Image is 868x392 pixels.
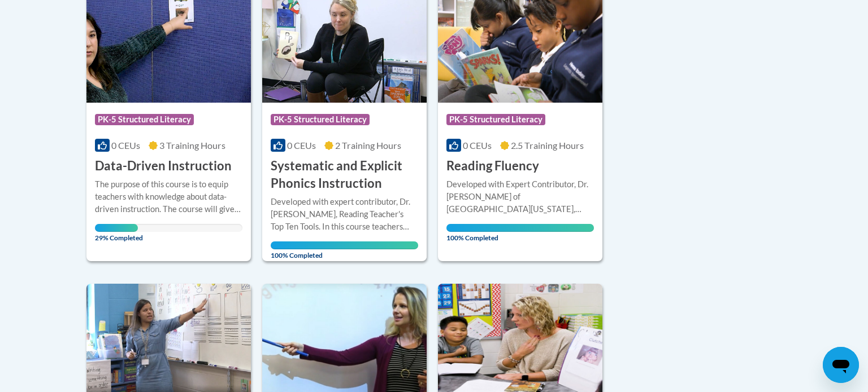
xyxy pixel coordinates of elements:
div: Developed with expert contributor, Dr. [PERSON_NAME], Reading Teacher's Top Ten Tools. In this co... [271,196,418,233]
span: 2 Training Hours [335,140,401,151]
div: The purpose of this course is to equip teachers with knowledge about data-driven instruction. The... [95,178,242,215]
span: PK-5 Structured Literacy [271,114,370,125]
div: Your progress [95,224,138,232]
div: Your progress [446,224,594,232]
h3: Reading Fluency [446,157,539,175]
div: Your progress [271,241,418,249]
span: 0 CEUs [287,140,316,151]
iframe: Button to launch messaging window [823,347,859,383]
span: PK-5 Structured Literacy [446,114,545,125]
span: 100% Completed [271,241,418,259]
span: PK-5 Structured Literacy [95,114,194,125]
span: 100% Completed [446,224,594,242]
span: 2.5 Training Hours [511,140,584,151]
span: 0 CEUs [111,140,140,151]
span: 29% Completed [95,224,138,242]
div: Developed with Expert Contributor, Dr. [PERSON_NAME] of [GEOGRAPHIC_DATA][US_STATE], [GEOGRAPHIC_... [446,178,594,215]
h3: Systematic and Explicit Phonics Instruction [271,157,418,192]
span: 0 CEUs [463,140,492,151]
span: 3 Training Hours [159,140,225,151]
h3: Data-Driven Instruction [95,157,232,175]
